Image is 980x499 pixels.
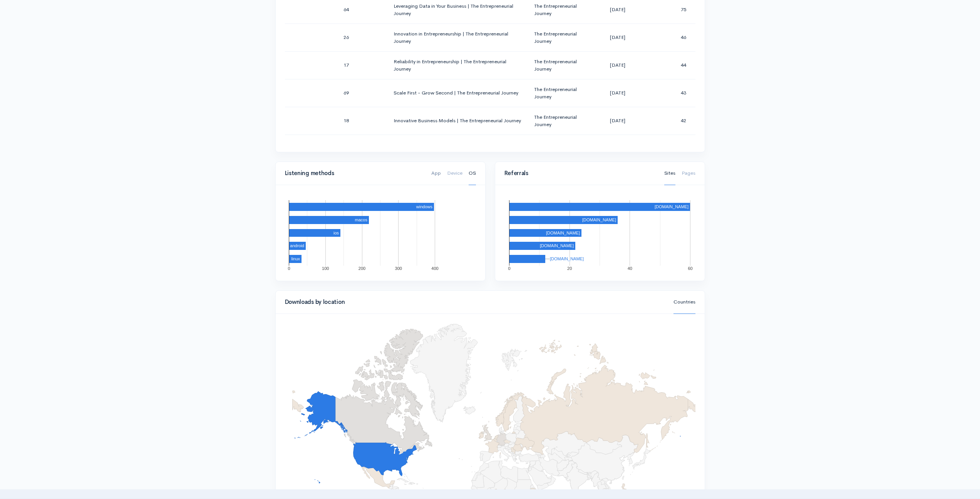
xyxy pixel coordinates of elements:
[654,204,688,209] text: [DOMAIN_NAME]
[415,204,432,209] text: windows
[337,79,387,107] td: 69
[590,51,645,79] td: [DATE]
[469,162,476,185] a: OS
[337,135,387,162] td: 22
[508,266,510,271] text: 0
[285,194,439,271] svg: A chart.
[337,107,387,135] td: 18
[528,79,590,107] td: The Entrepreneurial Journey
[322,266,329,271] text: 100
[285,170,422,177] h4: Listening methods
[528,51,590,79] td: The Entrepreneurial Journey
[431,162,441,185] a: App
[447,162,462,185] a: Device
[387,79,528,107] td: Scale First - Grow Second | The Entrepreneurial Journey
[358,266,365,271] text: 200
[337,51,387,79] td: 17
[528,135,590,162] td: The Entrepreneurial Journey
[645,107,695,135] td: 42
[285,299,664,305] h4: Downloads by location
[590,24,645,51] td: [DATE]
[645,24,695,51] td: 46
[682,162,695,185] a: Pages
[590,79,645,107] td: [DATE]
[387,107,528,135] td: Innovative Business Models | The Entrepreneurial Journey
[290,243,304,248] text: android
[355,217,367,222] text: macos
[582,217,616,222] text: [DOMAIN_NAME]
[528,107,590,135] td: The Entrepreneurial Journey
[431,266,438,271] text: 400
[645,79,695,107] td: 43
[590,107,645,135] td: [DATE]
[387,51,528,79] td: Reliability in Entrepreneurship | The Entrepreneurial Journey
[528,24,590,51] td: The Entrepreneurial Journey
[387,24,528,51] td: Innovation in Entrepreneurship | The Entrepreneurial Journey
[673,290,695,314] a: Countries
[688,266,692,271] text: 60
[333,231,339,235] text: ios
[288,266,290,271] text: 0
[539,243,573,248] text: [DOMAIN_NAME]
[645,135,695,162] td: 42
[387,135,528,162] td: Better Together - Leadership Lessons | The Entrepreneurial Journey
[567,266,572,271] text: 20
[590,135,645,162] td: [DATE]
[337,24,387,51] td: 26
[504,194,695,271] svg: A chart.
[627,266,632,271] text: 40
[550,256,584,261] text: [DOMAIN_NAME]
[291,256,300,261] text: linux
[504,170,655,177] h4: Referrals
[664,162,675,185] a: Sites
[395,266,402,271] text: 300
[546,231,580,235] text: [DOMAIN_NAME]
[645,51,695,79] td: 44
